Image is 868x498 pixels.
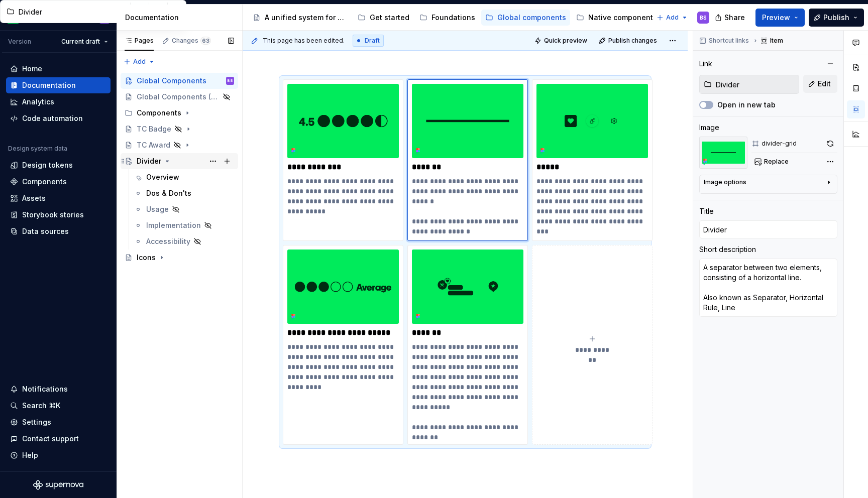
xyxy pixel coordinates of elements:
span: Current draft [61,38,100,46]
div: Short description [699,244,756,255]
button: Edit [803,75,837,93]
button: Notifications [6,381,111,397]
a: TC Badge [121,121,238,137]
span: Preview [762,13,790,23]
a: Storybook stories [6,207,111,223]
div: Documentation [125,13,238,23]
a: Icons [121,250,238,266]
button: Replace [751,155,793,169]
a: Home [6,61,111,77]
textarea: A separator between two elements, consisting of a horizontal line. Also known as Separator, Horiz... [699,259,837,317]
a: Design tokens [6,157,111,173]
span: Quick preview [544,37,587,45]
a: Dos & Don'ts [130,185,238,201]
button: Publish [809,9,864,27]
div: BS [228,76,233,86]
div: TC Badge [137,124,171,134]
button: Add [654,11,691,25]
a: Divider [121,153,238,169]
span: Publish changes [608,37,657,45]
div: Usage [146,204,169,214]
div: Foundations [431,13,475,23]
img: 000ef115-3265-4c18-9d3d-18af5b8a012c.png [699,137,747,169]
svg: Supernova Logo [33,480,83,490]
span: Replace [764,158,789,166]
button: Current draft [57,35,113,49]
div: Notifications [22,384,68,394]
div: Accessibility [146,236,190,246]
div: Components [121,105,238,121]
span: 63 [200,37,211,45]
span: Publish [823,13,849,23]
button: Help [6,447,111,463]
div: Analytics [22,97,54,107]
img: e7f8e5fd-408e-4f2c-9401-a4d5d7afb3c3.png [287,250,399,324]
div: Page tree [249,8,652,28]
a: Overview [130,169,238,185]
a: TC Award [121,137,238,153]
div: TC Award [137,140,170,150]
div: Code automation [22,113,83,123]
div: Overview [146,172,179,182]
div: Data sources [22,226,69,236]
button: Share [710,9,751,27]
div: Search ⌘K [22,401,60,411]
div: divider-grid [762,140,797,148]
img: 63479749-0a9a-4214-a08e-25bd44b66dcf.png [412,250,523,324]
div: Icons [137,253,156,263]
button: Image options [704,178,833,190]
a: Implementation [130,217,238,233]
a: Analytics [6,94,111,110]
div: Help [22,450,38,460]
div: Components [137,108,181,118]
button: Add [121,55,158,69]
label: Open in new tab [717,100,776,110]
div: Home [22,64,42,74]
a: Components [6,174,111,190]
a: A unified system for every journey. [249,10,352,26]
span: Edit [818,79,831,89]
a: Get started [354,10,413,26]
a: Foundations [415,10,479,26]
button: Publish changes [596,34,662,48]
a: Global Components (Reference) [121,89,238,105]
div: Version [8,38,31,46]
span: Add [666,14,679,22]
div: A unified system for every journey. [265,13,348,23]
input: Add title [699,220,837,238]
div: BS [700,14,707,22]
button: Contact support [6,431,111,447]
button: Search ⌘K [6,398,111,414]
button: Quick preview [531,34,592,48]
div: Page tree [121,73,238,266]
div: Contact support [22,434,79,444]
img: 000ef115-3265-4c18-9d3d-18af5b8a012c.png [412,84,523,158]
a: Usage [130,201,238,217]
div: Pages [125,37,154,45]
div: Get started [370,13,409,23]
span: This page has been edited. [263,37,345,45]
div: Settings [22,417,51,427]
div: Global components [497,13,566,23]
div: Components [22,177,67,187]
a: Documentation [6,77,111,93]
div: Global Components (Reference) [137,92,220,102]
div: Native components [588,13,657,23]
div: Changes [172,37,211,45]
div: Documentation [22,80,76,90]
div: Global Components [137,76,206,86]
div: Link [699,59,712,69]
a: Settings [6,414,111,430]
div: Design tokens [22,160,73,170]
span: Add [133,58,146,66]
div: Title [699,206,714,216]
a: Accessibility [130,233,238,250]
a: Assets [6,190,111,206]
span: Shortcut links [709,37,749,45]
span: Draft [365,37,380,45]
img: aed49d03-86b6-42f2-ae53-b0482c1f0f3f.png [536,84,648,158]
button: Preview [755,9,805,27]
a: Global ComponentsBS [121,73,238,89]
div: Design system data [8,145,67,153]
